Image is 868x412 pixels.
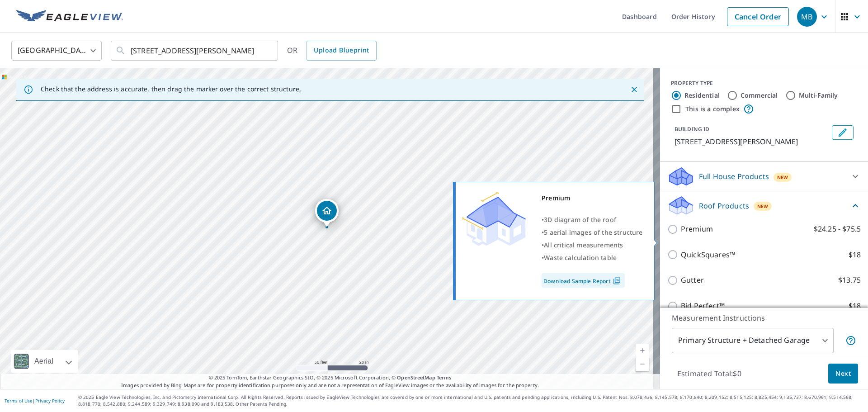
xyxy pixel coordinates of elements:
[681,223,713,235] p: Premium
[542,251,643,264] div: •
[78,394,863,407] p: © 2025 Eagle View Technologies, Inc. and Pictometry International Corp. All Rights Reserved. Repo...
[131,38,259,63] input: Search by address or latitude-longitude
[849,300,861,312] p: $18
[32,350,56,373] div: Aerial
[41,85,301,93] p: Check that the address is accurate, then drag the marker over the correct structure.
[544,241,623,249] span: All critical measurements
[11,38,102,63] div: [GEOGRAPHIC_DATA]
[777,174,788,181] span: New
[16,10,123,24] img: EV Logo
[681,275,704,286] p: Gutter
[287,41,377,61] div: OR
[307,41,376,61] a: Upload Blueprint
[315,199,339,227] div: Dropped pin, building 1, Residential property, 13863 Cartwright Pkwy Strongsville, OH 44136
[835,368,851,379] span: Next
[727,7,789,26] a: Cancel Order
[684,91,720,100] label: Residential
[636,344,649,357] a: Current Level 19, Zoom In
[797,7,817,27] div: MB
[681,249,735,260] p: QuickSquares™
[462,192,526,246] img: Premium
[849,249,861,260] p: $18
[11,350,78,373] div: Aerial
[699,171,769,182] p: Full House Products
[685,104,740,114] label: This is a complex
[814,223,861,235] p: $24.25 - $75.5
[675,125,709,133] p: BUILDING ID
[699,200,749,211] p: Roof Products
[611,277,623,285] img: Pdf Icon
[757,203,769,210] span: New
[437,374,452,381] a: Terms
[542,192,643,204] div: Premium
[681,300,725,312] p: Bid Perfect™
[5,398,33,404] a: Terms of Use
[672,313,856,323] p: Measurement Instructions
[209,374,452,382] span: © 2025 TomTom, Earthstar Geographics SIO, © 2025 Microsoft Corporation, ©
[5,398,65,403] p: |
[542,226,643,239] div: •
[314,45,369,56] span: Upload Blueprint
[542,239,643,251] div: •
[544,215,616,224] span: 3D diagram of the roof
[671,79,857,87] div: PROPERTY TYPE
[838,275,861,286] p: $13.75
[542,273,625,288] a: Download Sample Report
[799,91,838,100] label: Multi-Family
[35,398,65,404] a: Privacy Policy
[636,357,649,371] a: Current Level 19, Zoom Out
[845,335,856,346] span: Your report will include the primary structure and a detached garage if one exists.
[667,166,861,187] div: Full House ProductsNew
[628,84,640,95] button: Close
[741,91,778,100] label: Commercial
[675,136,828,147] p: [STREET_ADDRESS][PERSON_NAME]
[832,125,854,140] button: Edit building 1
[544,253,617,262] span: Waste calculation table
[397,374,435,381] a: OpenStreetMap
[672,328,834,353] div: Primary Structure + Detached Garage
[670,364,749,384] p: Estimated Total: $0
[542,213,643,226] div: •
[544,228,642,237] span: 5 aerial images of the structure
[828,364,858,384] button: Next
[667,195,861,216] div: Roof ProductsNew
